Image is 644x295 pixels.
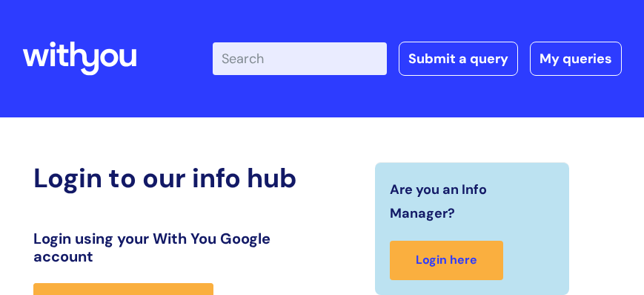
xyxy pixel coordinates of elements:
h3: Login using your With You Google account [33,230,311,265]
a: Submit a query [399,42,518,76]
input: Search [213,42,387,75]
a: My queries [530,42,622,76]
span: Are you an Info Manager? [390,178,548,226]
a: Login here [390,241,503,280]
h2: Login to our info hub [33,162,311,194]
